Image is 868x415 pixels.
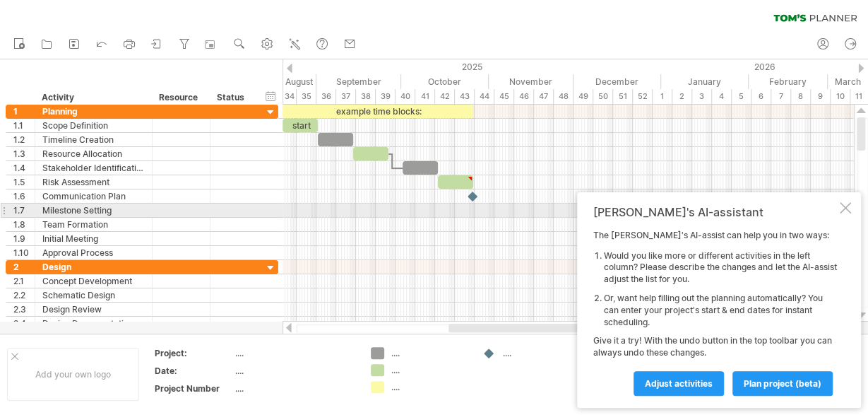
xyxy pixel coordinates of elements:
[712,89,732,104] div: 4
[403,161,438,175] div: ​
[13,260,35,274] div: 2
[791,89,811,104] div: 8
[42,317,145,330] div: Design Documentation
[13,232,35,245] div: 1.9
[13,317,35,330] div: 2.4
[391,347,468,359] div: ....
[13,119,35,132] div: 1.1
[235,365,354,377] div: ....
[744,378,821,389] span: plan project (beta)
[13,189,35,203] div: 1.6
[13,175,35,189] div: 1.5
[771,89,791,104] div: 7
[42,246,145,259] div: Approval Process
[13,161,35,175] div: 1.4
[42,260,145,274] div: Design
[13,204,35,217] div: 1.7
[356,89,376,104] div: 38
[13,218,35,231] div: 1.8
[155,365,232,377] div: Date:
[593,205,837,219] div: [PERSON_NAME]'s AI-assistant
[42,133,145,146] div: Timeline Creation
[613,89,633,104] div: 51
[494,89,514,104] div: 45
[42,204,145,217] div: Milestone Setting
[283,119,318,132] div: start
[277,89,297,104] div: 34
[336,89,356,104] div: 37
[604,250,837,286] li: Would you like more or different activities in the left column? Please describe the changes and l...
[42,232,145,245] div: Initial Meeting
[13,147,35,160] div: 1.3
[13,105,35,118] div: 1
[573,89,593,104] div: 49
[751,89,771,104] div: 6
[42,189,145,203] div: Communication Plan
[396,89,415,104] div: 40
[634,371,724,396] a: Adjust activities
[503,347,580,359] div: ....
[42,105,145,118] div: Planning
[42,175,145,189] div: Risk Assessment
[455,89,475,104] div: 43
[155,347,232,359] div: Project:
[376,89,396,104] div: 39
[438,175,473,189] div: ​
[732,371,833,396] a: plan project (beta)
[391,364,468,376] div: ....
[159,90,202,105] div: Resource
[42,147,145,160] div: Resource Allocation
[732,89,751,104] div: 5
[749,74,828,89] div: February 2026
[554,89,573,104] div: 48
[316,74,401,89] div: September 2025
[217,90,248,105] div: Status
[573,74,661,89] div: December 2025
[42,119,145,132] div: Scope Definition
[593,89,613,104] div: 50
[283,105,473,118] div: example time blocks:
[318,133,353,146] div: ​
[13,288,35,302] div: 2.2
[155,382,232,394] div: Project Number
[235,382,354,394] div: ....
[514,89,534,104] div: 46
[645,378,713,389] span: Adjust activities
[489,74,573,89] div: November 2025
[653,89,672,104] div: 1
[7,348,139,401] div: Add your own logo
[435,89,455,104] div: 42
[13,246,35,259] div: 1.10
[692,89,712,104] div: 3
[13,274,35,288] div: 2.1
[811,89,831,104] div: 9
[42,288,145,302] div: Schematic Design
[415,89,435,104] div: 41
[42,274,145,288] div: Concept Development
[661,74,749,89] div: January 2026
[42,90,144,105] div: Activity
[42,218,145,231] div: Team Formation
[13,303,35,316] div: 2.3
[297,89,316,104] div: 35
[391,381,468,393] div: ....
[401,74,489,89] div: October 2025
[604,293,837,328] li: Or, want help filling out the planning automatically? You can enter your project's start & end da...
[13,133,35,146] div: 1.2
[353,147,388,160] div: ​
[534,89,554,104] div: 47
[475,89,494,104] div: 44
[633,89,653,104] div: 52
[672,89,692,104] div: 2
[316,89,336,104] div: 36
[42,303,145,316] div: Design Review
[831,89,850,104] div: 10
[42,161,145,175] div: Stakeholder Identification
[235,347,354,359] div: ....
[593,230,837,395] div: The [PERSON_NAME]'s AI-assist can help you in two ways: Give it a try! With the undo button in th...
